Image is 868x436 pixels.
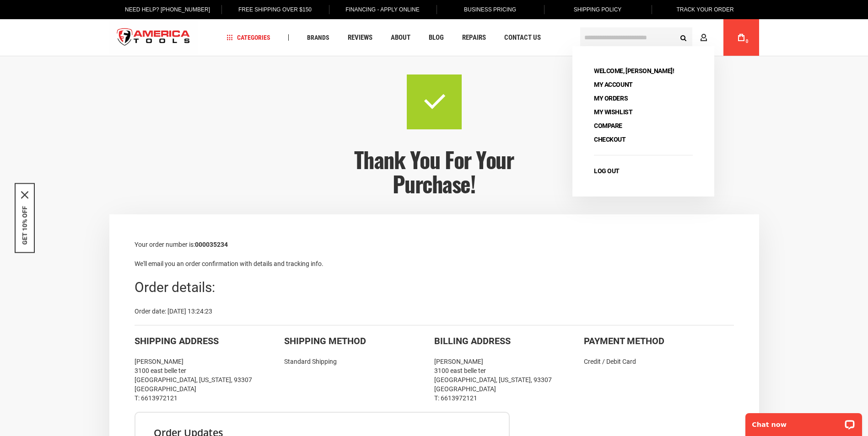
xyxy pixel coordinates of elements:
[135,239,734,250] p: Your order number is:
[584,335,734,348] div: Payment Method
[591,64,677,77] span: Welcome, [PERSON_NAME]!
[746,39,749,44] span: 0
[591,106,636,118] a: My Wishlist
[434,335,584,348] div: Billing Address
[591,119,625,132] a: Compare
[284,357,434,366] div: Standard Shipping
[434,357,584,403] div: [PERSON_NAME] 3100 east belle ter [GEOGRAPHIC_DATA], [US_STATE], 93307 [GEOGRAPHIC_DATA] T: 66139...
[458,32,490,44] a: Repairs
[591,165,623,177] a: Log Out
[21,191,28,199] button: Close
[348,34,372,41] span: Reviews
[284,335,434,348] div: Shipping Method
[462,34,486,41] span: Repairs
[135,307,734,316] div: Order date: [DATE] 13:24:23
[109,21,198,55] a: store logo
[391,34,410,41] span: About
[226,34,270,41] span: Categories
[135,357,285,403] div: [PERSON_NAME] 3100 east belle ter [GEOGRAPHIC_DATA], [US_STATE], 93307 [GEOGRAPHIC_DATA] T: 66139...
[591,92,631,105] a: My Orders
[425,32,448,44] a: Blog
[21,206,28,245] button: GET 10% OFF
[307,34,329,41] span: Brands
[739,407,868,436] iframe: LiveChat chat widget
[344,32,377,44] a: Reviews
[135,259,734,269] p: We'll email you an order confirmation with details and tracking info.
[429,34,444,41] span: Blog
[195,241,228,248] a: 000035234
[109,21,198,55] img: America Tools
[303,32,334,44] a: Brands
[733,19,750,56] a: 0
[675,29,692,46] button: Search
[584,357,734,366] div: Credit / Debit Card
[354,143,513,200] span: Thank you for your purchase!
[387,32,415,44] a: About
[504,34,541,41] span: Contact Us
[135,335,285,348] div: Shipping Address
[21,191,28,199] svg: close icon
[500,32,545,44] a: Contact Us
[574,6,622,13] span: Shipping Policy
[591,78,636,91] a: My Account
[591,133,629,146] a: Checkout
[135,278,734,298] div: Order details:
[222,32,275,44] a: Categories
